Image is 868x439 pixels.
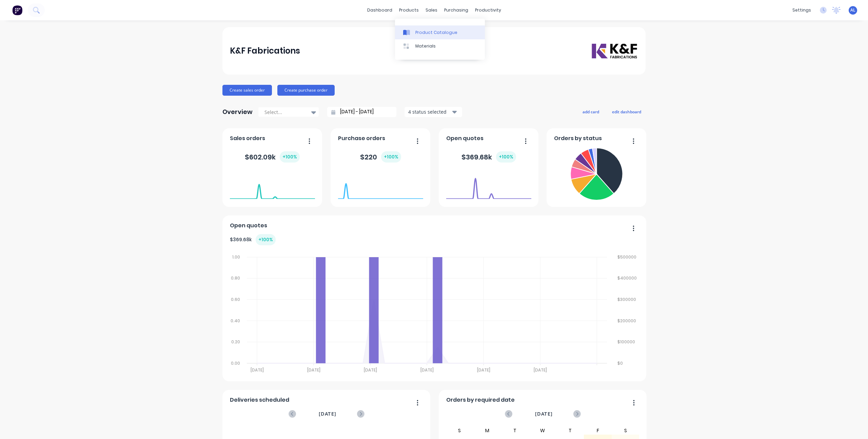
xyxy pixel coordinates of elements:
[230,234,276,245] div: $ 369.68k
[307,367,320,373] tspan: [DATE]
[446,134,484,142] span: Open quotes
[280,151,300,163] div: + 100 %
[230,396,289,404] span: Deliveries scheduled
[789,5,814,15] div: settings
[396,5,422,15] div: products
[222,105,253,119] div: Overview
[584,426,612,435] div: F
[245,151,300,163] div: $ 602.09k
[618,318,636,324] tspan: $200000
[250,367,263,373] tspan: [DATE]
[529,426,556,435] div: W
[319,410,336,418] span: [DATE]
[230,44,300,58] div: K&F Fabrications
[364,367,377,373] tspan: [DATE]
[554,134,602,142] span: Orders by status
[12,5,22,15] img: Factory
[360,151,401,163] div: $ 220
[472,5,505,15] div: productivity
[618,254,637,260] tspan: $500000
[473,426,501,435] div: M
[534,367,547,373] tspan: [DATE]
[338,134,385,142] span: Purchase orders
[230,222,267,230] span: Open quotes
[578,107,604,116] button: add card
[231,339,240,345] tspan: 0.20
[496,151,516,163] div: + 100 %
[222,85,272,96] button: Create sales order
[415,30,457,36] div: Product Catalogue
[446,396,515,404] span: Orders by required date
[405,107,462,117] button: 4 status selected
[618,275,637,281] tspan: $400000
[501,426,529,435] div: T
[441,5,472,15] div: purchasing
[461,151,516,163] div: $ 369.68k
[256,234,276,245] div: + 100 %
[232,254,240,260] tspan: 1.00
[420,367,434,373] tspan: [DATE]
[231,360,240,366] tspan: 0.00
[277,85,335,96] button: Create purchase order
[446,426,474,435] div: S
[618,297,636,302] tspan: $300000
[364,5,396,15] a: dashboard
[231,297,240,302] tspan: 0.60
[381,151,401,163] div: + 100 %
[395,39,485,53] a: Materials
[408,108,451,115] div: 4 status selected
[556,426,584,435] div: T
[395,25,485,39] a: Product Catalogue
[231,275,240,281] tspan: 0.80
[608,107,646,116] button: edit dashboard
[535,410,553,418] span: [DATE]
[618,360,623,366] tspan: $0
[231,318,240,324] tspan: 0.40
[415,43,436,49] div: Materials
[591,43,638,59] img: K&F Fabrications
[850,7,855,13] span: AL
[612,426,639,435] div: S
[618,339,635,345] tspan: $100000
[422,5,441,15] div: sales
[230,134,265,142] span: Sales orders
[477,367,490,373] tspan: [DATE]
